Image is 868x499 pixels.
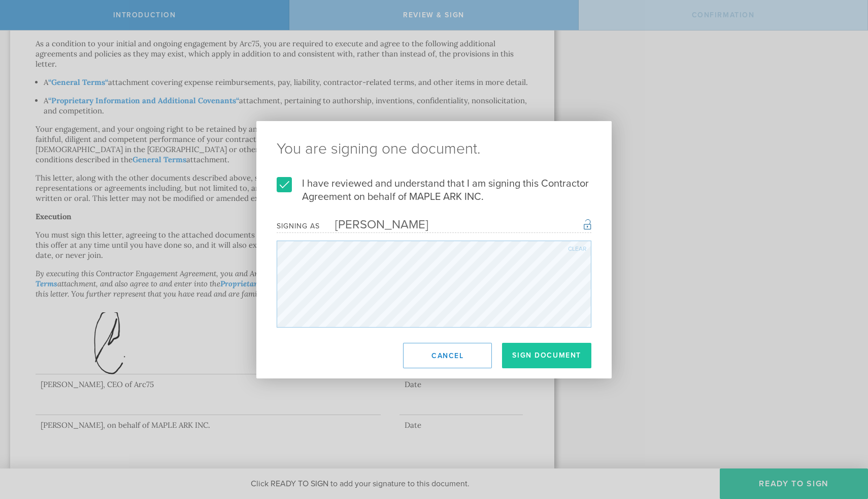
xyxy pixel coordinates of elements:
[502,343,591,368] button: Sign Document
[277,177,591,203] label: I have reviewed and understand that I am signing this Contractor Agreement on behalf of MAPLE ARK...
[403,343,492,368] button: Cancel
[277,222,320,230] div: Signing as
[320,217,428,232] div: [PERSON_NAME]
[277,141,591,157] ng-pluralize: You are signing one document.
